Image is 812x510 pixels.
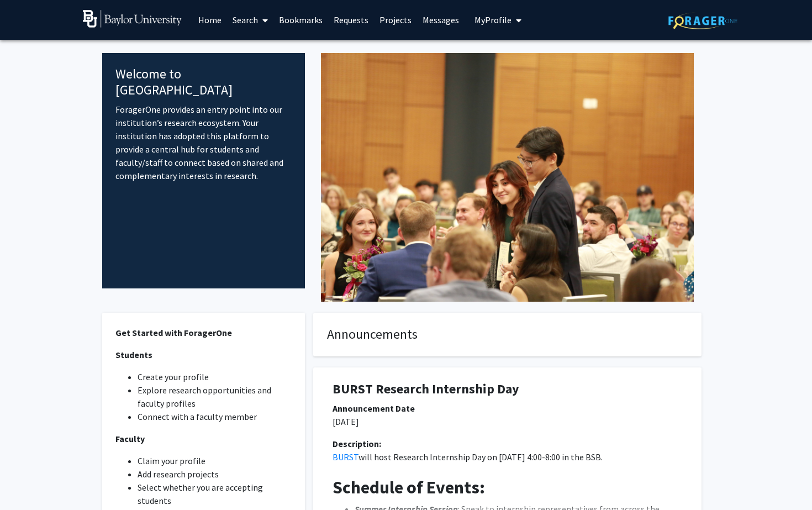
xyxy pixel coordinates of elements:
[668,12,737,29] img: ForagerOne Logo
[8,460,47,502] iframe: Chat
[193,1,227,39] a: Home
[327,327,688,343] h4: Announcements
[374,1,417,39] a: Projects
[138,454,292,467] li: Claim your profile
[273,1,328,39] a: Bookmarks
[138,383,292,410] li: Explore research opportunities and faculty profiles
[138,370,292,383] li: Create your profile
[333,381,682,397] h1: BURST Research Internship Day
[321,53,694,302] img: Cover Image
[138,410,292,423] li: Connect with a faculty member
[333,402,682,415] div: Announcement Date
[115,433,145,444] strong: Faculty
[474,14,512,25] span: My Profile
[333,476,485,498] strong: Schedule of Events:
[417,1,465,39] a: Messages
[333,450,682,464] p: will host Research Internship Day on [DATE] 4:00-8:00 in the BSB.
[138,467,292,481] li: Add research projects
[333,437,682,450] div: Description:
[227,1,273,39] a: Search
[333,415,682,428] p: [DATE]
[333,451,358,462] a: BURST
[115,349,152,360] strong: Students
[115,103,292,182] p: ForagerOne provides an entry point into our institution’s research ecosystem. Your institution ha...
[328,1,374,39] a: Requests
[115,327,232,338] strong: Get Started with ForagerOne
[115,66,292,98] h4: Welcome to [GEOGRAPHIC_DATA]
[138,481,292,507] li: Select whether you are accepting students
[83,10,182,28] img: Baylor University Logo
